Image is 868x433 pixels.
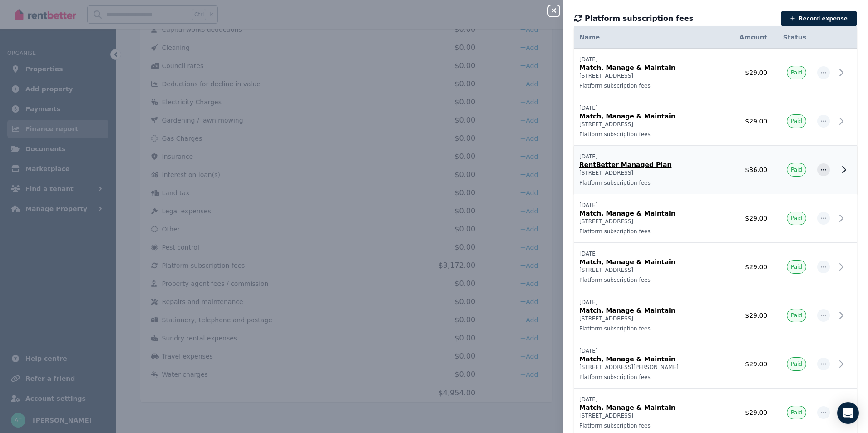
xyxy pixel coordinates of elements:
[791,360,802,368] span: Paid
[791,263,802,271] span: Paid
[791,215,802,222] span: Paid
[579,306,723,315] p: Match, Manage & Maintain
[579,160,723,169] p: RentBetter Managed Plan
[579,422,723,429] p: Platform subscription fees
[579,412,723,419] p: [STREET_ADDRESS]
[791,409,802,416] span: Paid
[729,49,773,97] td: $29.00
[579,131,723,138] p: Platform subscription fees
[579,72,723,79] p: [STREET_ADDRESS]
[729,291,773,340] td: $29.00
[579,82,723,89] p: Platform subscription fees
[773,26,812,49] th: Status
[579,209,723,218] p: Match, Manage & Maintain
[579,202,723,209] p: [DATE]
[579,104,723,112] p: [DATE]
[729,243,773,291] td: $29.00
[791,166,802,173] span: Paid
[579,299,723,306] p: [DATE]
[579,153,723,160] p: [DATE]
[579,121,723,128] p: [STREET_ADDRESS]
[729,97,773,146] td: $29.00
[729,26,773,49] th: Amount
[579,169,723,177] p: [STREET_ADDRESS]
[579,396,723,403] p: [DATE]
[574,26,729,49] th: Name
[729,194,773,243] td: $29.00
[579,276,723,284] p: Platform subscription fees
[579,347,723,354] p: [DATE]
[579,354,723,364] p: Match, Manage & Maintain
[791,312,802,319] span: Paid
[579,179,723,187] p: Platform subscription fees
[579,63,723,72] p: Match, Manage & Maintain
[837,402,859,424] div: Open Intercom Messenger
[579,56,723,63] p: [DATE]
[579,315,723,322] p: [STREET_ADDRESS]
[579,250,723,257] p: [DATE]
[729,340,773,389] td: $29.00
[579,218,723,225] p: [STREET_ADDRESS]
[579,266,723,274] p: [STREET_ADDRESS]
[579,257,723,266] p: Match, Manage & Maintain
[729,146,773,194] td: $36.00
[579,364,723,371] p: [STREET_ADDRESS][PERSON_NAME]
[579,325,723,332] p: Platform subscription fees
[781,11,857,26] button: Record expense
[585,13,693,24] span: Platform subscription fees
[791,118,802,125] span: Paid
[579,112,723,121] p: Match, Manage & Maintain
[791,69,802,76] span: Paid
[579,403,723,412] p: Match, Manage & Maintain
[579,374,723,381] p: Platform subscription fees
[579,228,723,235] p: Platform subscription fees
